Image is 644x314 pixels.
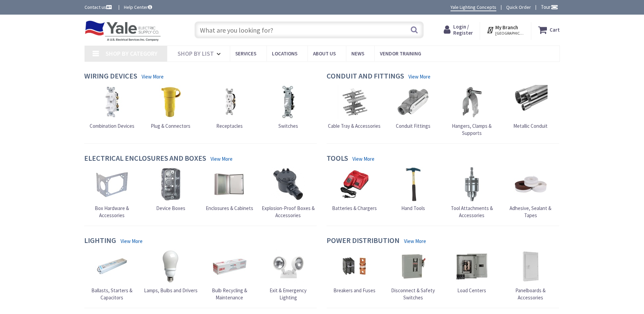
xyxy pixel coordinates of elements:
[385,249,441,301] a: Disconnect & Safety Switches Disconnect & Safety Switches
[444,24,473,36] a: Login / Register
[327,236,400,246] h4: Power Distribution
[154,167,188,212] a: Device Boxes Device Boxes
[404,238,426,245] a: View More
[452,123,492,136] span: Hangers, Clamps & Supports
[396,167,430,201] img: Hand Tools
[195,21,424,38] input: What are you looking for?
[85,4,113,11] a: Contact us
[84,236,116,246] h4: Lighting
[408,73,430,80] a: View More
[212,287,247,301] span: Bulb Recycling & Maintenance
[396,85,430,129] a: Conduit Fittings Conduit Fittings
[95,249,129,283] img: Ballasts, Starters & Capacitors
[91,287,132,301] span: Ballasts, Starters & Capacitors
[206,205,253,211] span: Enclosures & Cabinets
[450,4,496,11] a: Yale Lighting Concepts
[272,50,297,57] span: Locations
[90,85,134,129] a: Combination Devices Combination Devices
[510,205,551,219] span: Adhesive, Sealant & Tapes
[396,85,430,119] img: Conduit Fittings
[210,155,233,162] a: View More
[457,287,486,294] span: Load Centers
[455,167,489,201] img: Tool Attachments & Accessories
[333,249,375,294] a: Breakers and Fuses Breakers and Fuses
[151,123,190,129] span: Plug & Connectors
[271,85,305,119] img: Switches
[332,205,377,211] span: Batteries & Chargers
[352,155,374,162] a: View More
[154,167,188,201] img: Device Boxes
[328,123,381,129] span: Cable Tray & Accessories
[144,287,198,294] span: Lamps, Bulbs and Drivers
[351,50,364,57] span: News
[151,85,190,129] a: Plug & Connectors Plug & Connectors
[85,20,161,41] img: Yale Electric Supply Co.
[327,154,348,164] h4: Tools
[124,4,152,11] a: Help Center
[396,123,430,129] span: Conduit Fittings
[333,287,375,294] span: Breakers and Fuses
[495,24,518,31] strong: My Branch
[90,123,134,129] span: Combination Devices
[455,249,489,294] a: Load Centers Load Centers
[396,249,430,283] img: Disconnect & Safety Switches
[444,85,500,137] a: Hangers, Clamps & Supports Hangers, Clamps & Supports
[514,85,548,119] img: Metallic Conduit
[106,50,158,57] span: Shop By Category
[451,205,493,219] span: Tool Attachments & Accessories
[514,249,548,283] img: Panelboards & Accessories
[380,50,421,57] span: Vendor Training
[337,85,371,119] img: Cable Tray & Accessories
[278,123,298,129] span: Switches
[453,23,473,36] span: Login / Register
[95,85,129,119] img: Combination Devices
[142,73,164,80] a: View More
[156,205,185,211] span: Device Boxes
[401,205,425,211] span: Hand Tools
[495,31,524,36] span: [GEOGRAPHIC_DATA], [GEOGRAPHIC_DATA]
[260,167,316,219] a: Explosion-Proof Boxes & Accessories Explosion-Proof Boxes & Accessories
[503,167,558,219] a: Adhesive, Sealant & Tapes Adhesive, Sealant & Tapes
[95,167,129,201] img: Box Hardware & Accessories
[455,249,489,283] img: Load Centers
[270,287,307,301] span: Exit & Emergency Lighting
[206,167,253,212] a: Enclosures & Cabinets Enclosures & Cabinets
[84,249,140,301] a: Ballasts, Starters & Capacitors Ballasts, Starters & Capacitors
[515,287,546,301] span: Panelboards & Accessories
[328,85,381,129] a: Cable Tray & Accessories Cable Tray & Accessories
[455,85,489,119] img: Hangers, Clamps & Supports
[332,167,377,212] a: Batteries & Chargers Batteries & Chargers
[154,85,188,119] img: Plug & Connectors
[444,167,500,219] a: Tool Attachments & Accessories Tool Attachments & Accessories
[216,123,243,129] span: Receptacles
[121,238,143,245] a: View More
[202,249,257,301] a: Bulb Recycling & Maintenance Bulb Recycling & Maintenance
[95,205,129,219] span: Box Hardware & Accessories
[262,205,315,219] span: Explosion-Proof Boxes & Accessories
[84,167,140,219] a: Box Hardware & Accessories Box Hardware & Accessories
[513,123,548,129] span: Metallic Conduit
[337,167,371,201] img: Batteries & Chargers
[84,72,137,82] h4: Wiring Devices
[84,154,206,164] h4: Electrical Enclosures and Boxes
[550,24,560,36] strong: Cart
[327,72,404,82] h4: Conduit and Fittings
[271,249,305,283] img: Exit & Emergency Lighting
[213,85,246,119] img: Receptacles
[396,167,430,212] a: Hand Tools Hand Tools
[213,249,246,283] img: Bulb Recycling & Maintenance
[213,85,246,129] a: Receptacles Receptacles
[260,249,316,301] a: Exit & Emergency Lighting Exit & Emergency Lighting
[235,50,256,57] span: Services
[513,85,548,129] a: Metallic Conduit Metallic Conduit
[503,249,558,301] a: Panelboards & Accessories Panelboards & Accessories
[538,24,560,36] a: Cart
[144,249,198,294] a: Lamps, Bulbs and Drivers Lamps, Bulbs and Drivers
[337,249,371,283] img: Breakers and Fuses
[541,4,558,10] span: Tour
[271,85,305,129] a: Switches Switches
[178,50,214,57] span: Shop By List
[514,167,548,201] img: Adhesive, Sealant & Tapes
[486,24,524,36] div: My Branch [GEOGRAPHIC_DATA], [GEOGRAPHIC_DATA]
[506,4,531,11] a: Quick Order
